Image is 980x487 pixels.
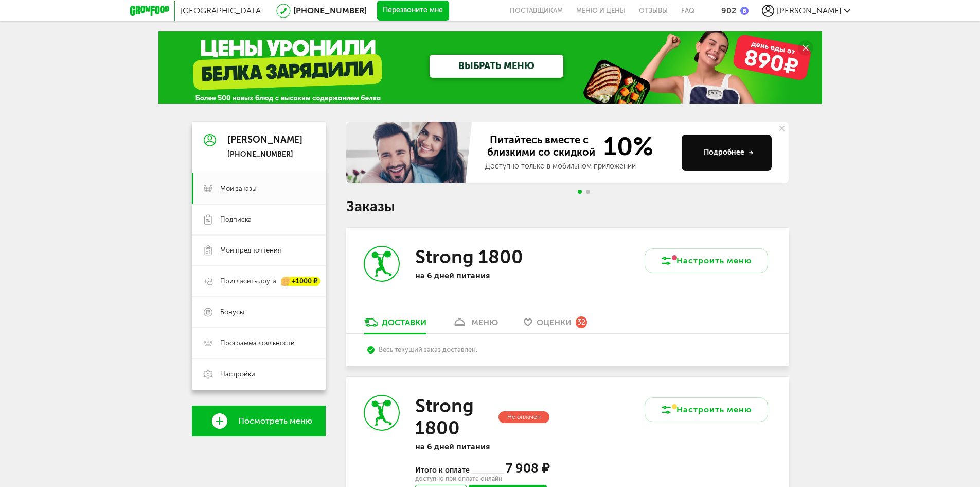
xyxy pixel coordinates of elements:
[430,55,563,78] a: ВЫБРАТЬ МЕНЮ
[645,248,768,273] button: Настроить меню
[645,397,768,422] button: Настроить меню
[220,215,252,224] span: Подписка
[415,466,471,475] span: Итого к оплате
[192,235,326,266] a: Мои предпочтения
[519,317,592,333] a: Оценки 32
[597,133,653,159] span: 10%
[704,147,754,158] div: Подробнее
[506,461,549,476] span: 7 908 ₽
[498,411,549,423] div: Не оплачен
[220,246,281,255] span: Мои предпочтения
[220,339,295,348] span: Программа лояльности
[485,133,597,159] span: Питайтесь вместе с близкими со скидкой
[415,476,549,481] div: доступно при оплате онлайн
[740,7,749,15] img: bonus_b.cdccf46.png
[537,317,572,327] span: Оценки
[415,442,549,451] p: на 6 дней питания
[777,6,842,15] span: [PERSON_NAME]
[192,204,326,235] a: Подписка
[377,1,449,21] button: Перезвоните мне
[227,135,302,145] div: [PERSON_NAME]
[220,184,257,193] span: Мои заказы
[238,416,312,426] span: Посмотреть меню
[415,271,549,280] p: на 6 дней питания
[471,317,498,327] div: меню
[682,135,772,171] button: Подробнее
[578,190,582,194] span: Go to slide 1
[415,246,523,268] h3: Strong 1800
[192,328,326,359] a: Программа лояльности
[346,122,475,183] img: family-banner.579af9d.jpg
[220,370,255,379] span: Настройки
[192,297,326,328] a: Бонусы
[576,316,587,328] div: 32
[586,190,590,194] span: Go to slide 2
[721,6,736,15] div: 902
[192,406,326,436] a: Посмотреть меню
[367,346,767,354] div: Весь текущий заказ доставлен.
[220,277,276,286] span: Пригласить друга
[227,150,302,159] div: [PHONE_NUMBER]
[192,266,326,297] a: Пригласить друга +1000 ₽
[359,317,432,333] a: Доставки
[382,317,426,327] div: Доставки
[180,6,263,15] span: [GEOGRAPHIC_DATA]
[192,173,326,204] a: Мои заказы
[447,317,503,333] a: меню
[281,277,320,286] div: +1000 ₽
[192,359,326,390] a: Настройки
[415,395,496,439] h3: Strong 1800
[293,6,367,15] a: [PHONE_NUMBER]
[220,308,244,317] span: Бонусы
[346,200,789,213] h1: Заказы
[485,161,673,172] div: Доступно только в мобильном приложении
